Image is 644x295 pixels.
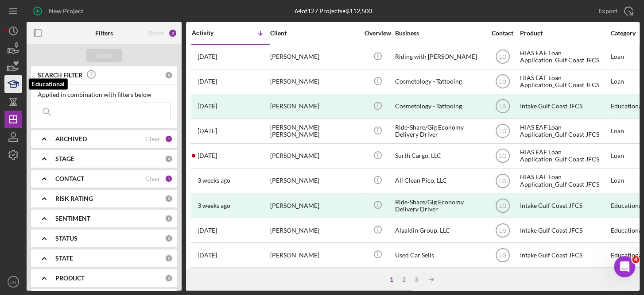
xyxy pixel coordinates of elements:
div: Intake Gulf Coast JFCS [520,243,609,267]
div: [PERSON_NAME] [270,243,359,267]
div: 1 [165,135,173,143]
div: [PERSON_NAME] [270,144,359,168]
text: LG [499,79,506,85]
b: PRODUCT [55,275,85,282]
div: 3 [410,276,423,283]
div: 2 [398,276,410,283]
div: 0 [165,71,173,79]
div: HIAS EAF Loan Application_Gulf Coast JFCS [520,144,609,168]
div: [PERSON_NAME] [270,70,359,93]
div: 1 [385,276,398,283]
div: [PERSON_NAME] [PERSON_NAME] [270,119,359,143]
div: Intake Gulf Coast JFCS [520,95,609,118]
div: 0 [165,254,173,262]
time: 2025-08-18 22:15 [198,127,217,134]
div: New Project [49,2,83,20]
div: Clear [145,175,160,182]
text: LG [499,227,506,234]
div: All Clean Pico, LLC [395,169,484,192]
div: Intake Gulf Coast JFCS [520,268,609,291]
div: Ride-Share/Gig Economy Delivery Driver [395,119,484,143]
div: HIAS EAF Loan Application_Gulf Coast JFCS [520,45,609,69]
text: LG [499,203,506,209]
text: LG [499,54,506,60]
time: 2025-08-08 21:17 [198,227,217,234]
text: LG [11,280,16,284]
b: ARCHIVED [55,135,87,142]
span: 4 [632,256,639,263]
div: Business [395,30,484,37]
div: Reset [149,30,164,37]
div: Applied in combination with filters below [38,91,171,98]
div: 64 of 127 Projects • $112,500 [294,8,372,15]
div: [PERSON_NAME] [270,169,359,192]
div: 0 [165,215,173,222]
div: Ride-Share/Gig Economy Delivery Driver [395,194,484,217]
div: [PERSON_NAME] [270,194,359,217]
div: HIAS EAF Loan Application_Gulf Coast JFCS [520,169,609,192]
text: LG [499,128,506,134]
div: [PERSON_NAME] [270,45,359,69]
b: STAGE [55,155,74,162]
time: 2025-08-08 20:15 [198,252,217,259]
div: 2 [168,29,177,38]
div: [PERSON_NAME] [270,268,359,291]
div: Activity [192,29,231,36]
div: 0 [165,155,173,163]
b: SEARCH FILTER [38,72,82,79]
button: LG [4,273,22,291]
div: Intake Gulf Coast JFCS [520,218,609,242]
div: [PERSON_NAME] [270,218,359,242]
div: Riding with [PERSON_NAME] [395,45,484,69]
div: Product [520,30,609,37]
time: 2025-08-25 20:30 [198,53,217,60]
b: Filters [95,30,113,37]
button: Export [590,2,640,20]
button: New Project [27,2,92,20]
text: LG [499,153,506,159]
time: 2025-08-19 00:20 [198,78,217,85]
text: LG [499,252,506,258]
div: Apply [96,49,113,62]
div: Client [270,30,359,37]
b: RISK RATING [55,195,93,202]
b: STATE [55,255,73,262]
div: Used Car Sells [395,243,484,267]
div: HIAS EAF Loan Application_Gulf Coast JFCS [520,70,609,93]
div: 0 [165,234,173,242]
b: STATUS [55,235,78,242]
div: HIAS EAF Loan Application_Gulf Coast JFCS [520,119,609,143]
iframe: Intercom live chat [614,256,635,277]
time: 2025-08-14 17:53 [198,177,230,184]
div: Contact [486,30,519,37]
b: CONTACT [55,175,84,182]
text: LG [499,178,506,184]
div: Istanbul Bakery [395,268,484,291]
div: Intake Gulf Coast JFCS [520,194,609,217]
time: 2025-08-17 23:05 [198,152,217,159]
b: SENTIMENT [55,215,90,222]
div: Alaaldin Group, LLC [395,218,484,242]
div: 0 [165,274,173,282]
div: Overview [361,30,394,37]
time: 2025-08-18 23:54 [198,103,217,110]
div: Cosmetology - Tattooing [395,70,484,93]
div: Clear [145,135,160,142]
div: Export [598,2,617,20]
div: 1 [165,175,173,183]
div: 0 [165,195,173,203]
button: Apply [86,49,122,62]
time: 2025-08-11 13:04 [198,202,230,209]
div: Surth Cargo, LLC [395,144,484,168]
div: Cosmetology - Tattooing [395,95,484,118]
div: [PERSON_NAME] [270,95,359,118]
text: LG [499,103,506,110]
